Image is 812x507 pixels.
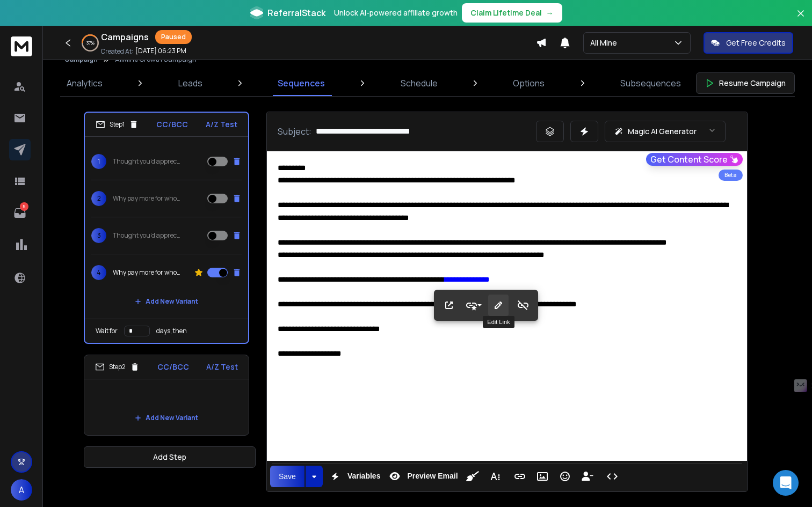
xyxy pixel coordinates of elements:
li: Step1CC/BCCA/Z Test1Thought you’d appreciate this2Why pay more for wholesale vendor furniture?3Th... [84,112,249,344]
p: Why pay more for wholesale vendor furniture? [113,268,182,277]
p: days, then [156,327,187,335]
p: Subject: [278,125,311,138]
button: Clean HTML [462,466,483,487]
p: All Mine [590,38,621,48]
a: Subsequences [614,70,687,96]
div: Edit Link [483,316,514,328]
p: Magic AI Generator [628,126,697,137]
p: [DATE] 06:23 PM [135,47,186,55]
button: Close banner [794,6,808,32]
span: Variables [345,472,383,481]
button: Emoticons [555,466,575,487]
p: A/Z Test [206,362,238,372]
a: Leads [172,70,209,96]
p: CC/BCC [157,362,189,372]
p: Options [513,77,545,90]
span: Preview Email [405,472,460,481]
button: Insert Unsubscribe Link [577,466,598,487]
p: 37 % [86,40,95,46]
button: Add New Variant [126,291,207,312]
span: 4 [91,265,106,280]
p: Unlock AI-powered affiliate growth [334,8,458,18]
p: Analytics [67,77,103,90]
p: Leads [178,77,202,90]
button: Save [270,466,305,487]
p: Subsequences [620,77,681,90]
a: Schedule [394,70,444,96]
button: Insert Link (⌘K) [510,466,530,487]
button: Add New Variant [126,407,207,429]
p: Thought you’d appreciate this [113,157,182,166]
span: 3 [91,228,106,243]
p: Why pay more for wholesale vendor furniture? [113,194,182,203]
p: CC/BCC [156,119,188,130]
p: Wait for [96,327,118,335]
p: Get Free Credits [726,38,786,48]
button: A [11,479,32,501]
button: Variables [325,466,383,487]
button: Preview Email [385,466,460,487]
button: Magic AI Generator [605,121,726,142]
a: Options [506,70,551,96]
button: Unlink [513,295,533,316]
p: A/Z Test [206,119,237,130]
button: Style [463,295,484,316]
span: → [546,8,554,18]
span: 2 [91,191,106,206]
button: More Text [485,466,505,487]
div: Paused [155,30,192,44]
div: Step 2 [95,362,140,372]
a: 5 [9,202,31,224]
div: Beta [719,170,743,181]
button: Get Free Credits [704,32,793,54]
p: Sequences [278,77,325,90]
button: Insert Image (⌘P) [532,466,553,487]
p: Thought you’d appreciate this [113,231,182,240]
button: Resume Campaign [696,72,795,94]
div: Open Intercom Messenger [773,470,799,496]
p: Created At: [101,47,133,56]
button: Add Step [84,446,256,468]
div: Step 1 [96,120,139,129]
button: Code View [602,466,622,487]
p: 5 [20,202,28,211]
button: Get Content Score [646,153,743,166]
span: ReferralStack [267,6,325,19]
a: Analytics [60,70,109,96]
a: Sequences [271,70,331,96]
button: Claim Lifetime Deal→ [462,3,562,23]
h1: Campaigns [101,31,149,43]
button: Open Link [439,295,459,316]
span: 1 [91,154,106,169]
p: Schedule [401,77,438,90]
li: Step2CC/BCCA/Z Test Add New Variant [84,355,249,436]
